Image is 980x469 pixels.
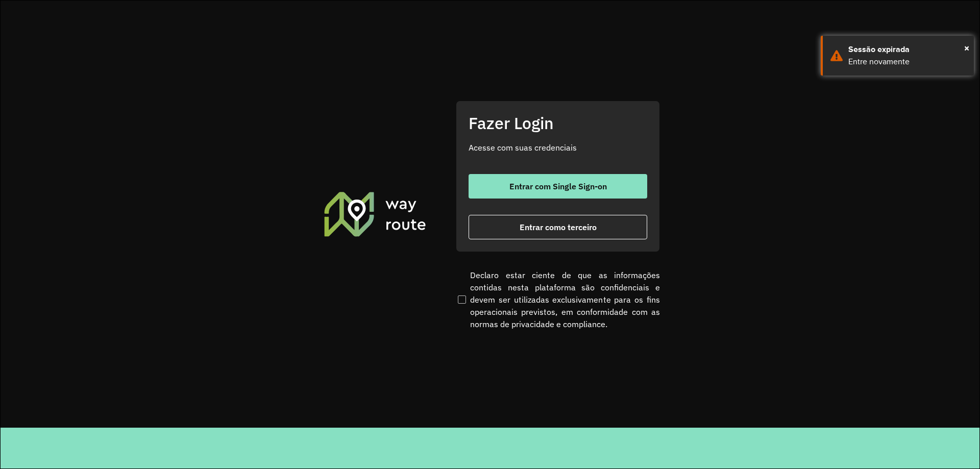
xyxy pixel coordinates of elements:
label: Declaro estar ciente de que as informações contidas nesta plataforma são confidenciais e devem se... [456,269,660,330]
span: × [964,40,969,56]
span: Entrar com Single Sign-on [509,182,607,190]
p: Acesse com suas credenciais [469,141,647,154]
button: button [469,174,647,199]
button: button [469,215,647,239]
button: Close [964,40,969,56]
img: Roteirizador AmbevTech [323,190,428,237]
div: Sessão expirada [848,43,966,56]
div: Entre novamente [848,56,966,68]
h2: Fazer Login [469,113,647,133]
span: Entrar como terceiro [520,223,597,231]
